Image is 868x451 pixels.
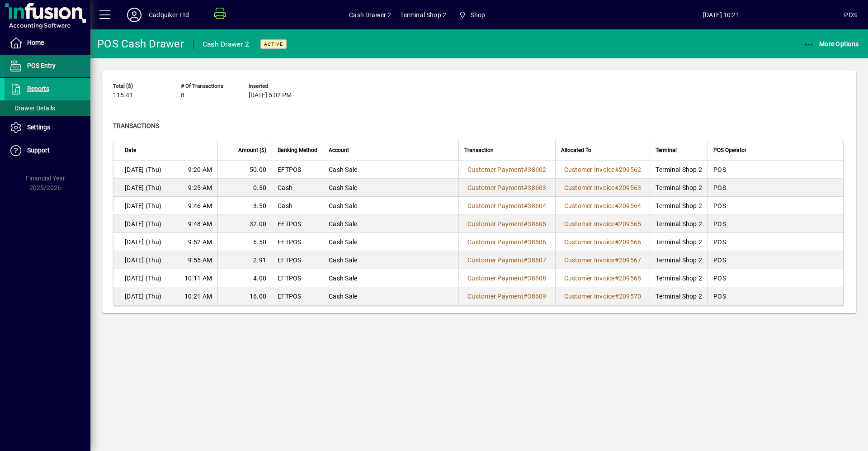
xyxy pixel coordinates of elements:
td: POS [708,197,843,215]
a: Customer Invoice#209566 [561,237,645,247]
span: 38604 [528,202,546,209]
span: Customer Invoice [564,166,615,173]
a: Settings [5,116,90,139]
td: Terminal Shop 2 [650,161,708,179]
td: POS [708,287,843,305]
td: POS [708,269,843,287]
span: Customer Payment [467,293,524,300]
a: Customer Payment#38602 [464,165,550,175]
span: # [615,220,619,228]
td: POS [708,233,843,251]
span: [DATE] (Thu) [125,165,161,174]
div: Cadquiker Ltd [149,8,189,22]
td: POS [708,215,843,233]
a: Customer Payment#38608 [464,273,550,283]
span: # [524,275,528,282]
a: Customer Payment#38607 [464,255,550,265]
span: # [524,220,528,228]
span: 9:20 AM [188,165,212,174]
td: 32.00 [217,215,272,233]
span: 209567 [619,256,642,264]
span: 38605 [528,220,546,228]
a: Customer Invoice#209564 [561,201,645,211]
a: Customer Payment#38606 [464,237,550,247]
span: # [524,184,528,191]
span: # [615,202,619,209]
span: Transaction [464,145,494,155]
td: POS [708,179,843,197]
span: Terminal Shop 2 [400,8,446,22]
td: EFTPOS [272,233,323,251]
a: Customer Invoice#209565 [561,219,645,229]
span: # [615,256,619,264]
a: Customer Payment#38605 [464,219,550,229]
span: Customer Payment [467,202,524,209]
span: 209565 [619,220,642,228]
span: Account [329,145,349,155]
td: Cash Sale [323,269,458,287]
span: 209566 [619,238,642,246]
td: Cash Sale [323,179,458,197]
span: Support [27,147,50,154]
td: Cash Sale [323,215,458,233]
span: 209564 [619,202,642,209]
span: Customer Invoice [564,275,615,282]
span: Customer Payment [467,275,524,282]
td: Terminal Shop 2 [650,251,708,269]
span: Shop [455,7,489,23]
td: EFTPOS [272,215,323,233]
a: Customer Invoice#209567 [561,255,645,265]
span: More Options [804,40,859,47]
span: 38609 [528,293,546,300]
span: [DATE] (Thu) [125,292,161,301]
span: Inserted [249,83,303,89]
span: [DATE] (Thu) [125,256,161,265]
span: Customer Invoice [564,238,615,246]
span: 9:25 AM [188,183,212,192]
span: [DATE] 5:02 PM [249,92,292,99]
span: # [615,238,619,246]
div: POS [844,8,857,22]
span: 38607 [528,256,546,264]
td: Cash Sale [323,287,458,305]
span: Customer Invoice [564,202,615,209]
span: # [615,293,619,300]
span: Customer Payment [467,256,524,264]
td: 50.00 [217,161,272,179]
span: Customer Payment [467,166,524,173]
span: Customer Payment [467,184,524,191]
span: # of Transactions [181,83,235,89]
span: 8 [181,92,184,99]
a: Customer Invoice#209570 [561,291,645,301]
td: 16.00 [217,287,272,305]
a: Customer Payment#38603 [464,183,550,193]
span: Drawer Details [9,104,55,112]
a: Customer Invoice#209568 [561,273,645,283]
span: [DATE] (Thu) [125,183,161,192]
td: Cash [272,197,323,215]
span: Home [27,39,44,46]
div: POS Cash Drawer [97,37,184,51]
span: 209562 [619,166,642,173]
td: 4.00 [217,269,272,287]
span: Customer Invoice [564,293,615,300]
span: [DATE] (Thu) [125,201,161,210]
td: Terminal Shop 2 [650,215,708,233]
span: # [524,202,528,209]
a: Customer Payment#38604 [464,201,550,211]
span: Customer Invoice [564,256,615,264]
a: Customer Payment#38609 [464,291,550,301]
span: Allocated To [561,145,591,155]
span: # [524,238,528,246]
span: # [615,275,619,282]
span: 9:46 AM [188,201,212,210]
span: Date [125,145,136,155]
td: POS [708,161,843,179]
span: Cash Drawer 2 [349,8,391,22]
span: # [524,166,528,173]
span: 38606 [528,238,546,246]
span: Customer Invoice [564,184,615,191]
td: Terminal Shop 2 [650,287,708,305]
td: Terminal Shop 2 [650,179,708,197]
td: Cash Sale [323,251,458,269]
